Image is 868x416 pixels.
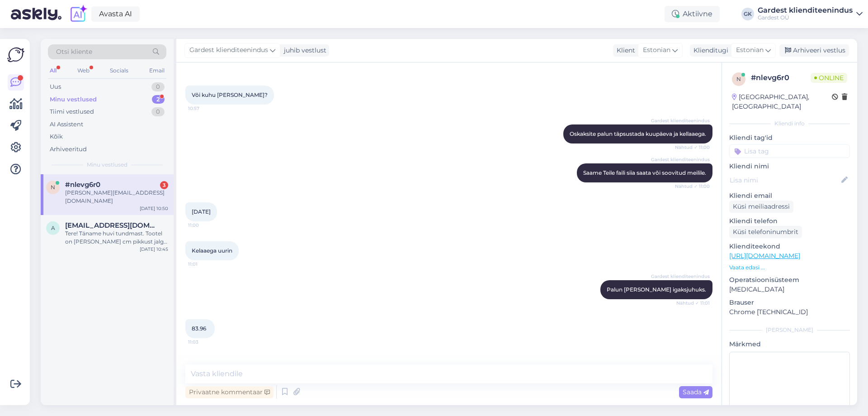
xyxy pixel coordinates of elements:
[729,201,793,213] div: Küsi meiliaadressi
[683,388,709,396] span: Saada
[651,117,710,124] span: Gardest klienditeenindus
[729,120,850,128] div: Kliendi info
[147,65,166,77] div: Email
[736,45,764,55] span: Estonian
[280,46,326,55] div: juhib vestlust
[729,252,800,260] a: [URL][DOMAIN_NAME]
[675,144,710,151] span: Nähtud ✓ 11:00
[185,386,274,398] div: Privaatne kommentaar
[583,169,706,176] span: Saame Teile faili siia saata või soovitud meilile.
[665,6,720,22] div: Aktiivne
[65,221,159,230] span: Aa@gmail.com
[779,44,849,57] div: Arhiveeri vestlus
[729,263,850,272] p: Vaata edasi ...
[50,82,61,91] div: Uus
[729,326,850,334] div: [PERSON_NAME]
[192,247,232,254] span: Kelaaega uurin
[690,46,728,55] div: Klienditugi
[675,183,710,190] span: Nähtud ✓ 11:00
[741,8,754,20] div: GK
[651,156,710,163] span: Gardest klienditeenindus
[7,46,24,63] img: Askly Logo
[151,107,165,116] div: 0
[50,107,94,116] div: Tiimi vestlused
[751,72,811,83] div: # nlevg6r0
[65,181,100,189] span: #nlevg6r0
[160,181,168,189] div: 3
[758,7,863,21] a: Gardest klienditeenindusGardest OÜ
[729,133,850,143] p: Kliendi tag'id
[651,273,710,280] span: Gardest klienditeenindus
[69,5,88,24] img: explore-ai
[140,246,168,253] div: [DATE] 10:45
[811,73,847,83] span: Online
[729,242,850,251] p: Klienditeekond
[50,132,63,141] div: Kõik
[192,325,206,332] span: 83.96
[50,145,87,154] div: Arhiveeritud
[152,95,165,104] div: 2
[643,45,670,55] span: Estonian
[729,216,850,226] p: Kliendi telefon
[729,226,802,238] div: Küsi telefoninumbrit
[50,95,97,104] div: Minu vestlused
[51,225,55,231] span: A
[676,300,710,306] span: Nähtud ✓ 11:01
[140,205,168,212] div: [DATE] 10:50
[189,45,268,55] span: Gardest klienditeenindus
[732,92,832,111] div: [GEOGRAPHIC_DATA], [GEOGRAPHIC_DATA]
[730,175,840,185] input: Lisa nimi
[729,285,850,294] p: [MEDICAL_DATA]
[91,6,140,22] a: Avasta AI
[192,208,211,215] span: [DATE]
[87,161,127,169] span: Minu vestlused
[108,65,130,77] div: Socials
[65,230,168,246] div: Tere! Täname huvi tundmast. Tootel on [PERSON_NAME] cm pikkust jalga, et sõel ei puudutaks [PERSO...
[56,47,92,57] span: Otsi kliente
[188,222,222,229] span: 11:00
[729,275,850,285] p: Operatsioonisüsteem
[65,189,168,205] div: [PERSON_NAME][EMAIL_ADDRESS][DOMAIN_NAME]
[51,184,55,191] span: n
[607,286,706,293] span: Palun [PERSON_NAME] igaksjuhuks.
[729,144,850,158] input: Lisa tag
[151,82,165,91] div: 0
[50,120,83,129] div: AI Assistent
[729,298,850,307] p: Brauser
[570,130,706,137] span: Oskaksite palun täpsustada kuupäeva ja kellaaega.
[729,339,850,349] p: Märkmed
[188,261,222,268] span: 11:01
[192,91,268,98] span: Või kuhu [PERSON_NAME]?
[613,46,635,55] div: Klient
[729,191,850,201] p: Kliendi email
[758,14,853,21] div: Gardest OÜ
[758,7,853,14] div: Gardest klienditeenindus
[188,339,222,345] span: 11:03
[736,76,741,82] span: n
[48,65,58,77] div: All
[75,65,91,77] div: Web
[729,162,850,171] p: Kliendi nimi
[729,307,850,317] p: Chrome [TECHNICAL_ID]
[188,105,222,112] span: 10:57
